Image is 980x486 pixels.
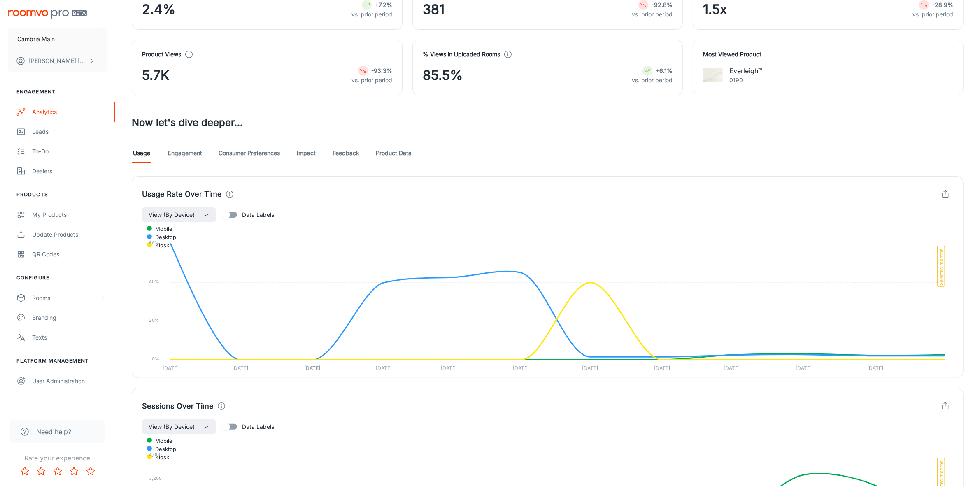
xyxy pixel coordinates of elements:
[513,365,529,372] tspan: [DATE]
[351,10,392,19] p: vs. prior period
[142,188,222,200] h4: Usage Rate Over Time
[163,365,179,372] tspan: [DATE]
[656,67,673,74] strong: +6.1%
[17,35,55,44] p: Cambria Main
[296,143,316,163] a: Impact
[32,333,107,342] div: Texts
[8,10,87,19] img: Roomvo PRO Beta
[724,365,740,372] tspan: [DATE]
[729,76,762,85] p: 0190
[142,50,181,59] h4: Product Views
[8,50,107,72] button: [PERSON_NAME] [PERSON_NAME]
[152,356,159,362] tspan: 0%
[32,313,107,322] div: Branding
[351,76,392,85] p: vs. prior period
[32,230,107,239] div: Update Products
[632,10,673,19] p: vs. prior period
[32,250,107,259] div: QR Codes
[149,233,176,241] span: desktop
[149,240,159,246] tspan: 60%
[36,427,71,437] span: Need help?
[142,400,214,412] h4: Sessions Over Time
[149,445,176,453] span: desktop
[703,50,953,59] h4: Most Viewed Product
[376,143,412,163] a: Product Data
[333,143,359,163] a: Feedback
[7,453,108,463] p: Rate your experience
[632,76,673,85] p: vs. prior period
[729,66,762,76] p: Everleigh™
[441,365,457,372] tspan: [DATE]
[375,1,392,8] strong: +7.2%
[49,463,66,479] button: Rate 3 star
[32,147,107,156] div: To-do
[32,293,100,302] div: Rooms
[149,452,162,458] tspan: 4,000
[149,317,159,323] tspan: 20%
[149,225,172,233] span: mobile
[149,475,162,481] tspan: 3,200
[8,28,107,50] button: Cambria Main
[654,365,670,372] tspan: [DATE]
[82,463,99,479] button: Rate 5 star
[149,210,195,220] span: View (By Device)
[33,463,49,479] button: Rate 2 star
[142,65,170,85] span: 5.7K
[142,207,216,222] button: View (By Device)
[371,67,392,74] strong: -93.3%
[796,365,812,372] tspan: [DATE]
[304,365,320,372] tspan: [DATE]
[132,115,964,130] h3: Now let's dive deeper...
[132,143,151,163] a: Usage
[32,210,107,219] div: My Products
[66,463,82,479] button: Rate 4 star
[376,365,392,372] tspan: [DATE]
[168,143,202,163] a: Engagement
[16,463,33,479] button: Rate 1 star
[149,437,172,444] span: mobile
[652,1,673,8] strong: -92.8%
[912,10,953,19] p: vs. prior period
[32,127,107,136] div: Leads
[242,210,274,219] span: Data Labels
[232,365,248,372] tspan: [DATE]
[932,1,953,8] strong: -28.9%
[219,143,280,163] a: Consumer Preferences
[149,279,159,284] tspan: 40%
[142,419,216,434] button: View (By Device)
[29,56,87,65] p: [PERSON_NAME] [PERSON_NAME]
[703,65,723,85] img: Everleigh™
[32,167,107,176] div: Dealers
[868,365,884,372] tspan: [DATE]
[423,50,500,59] h4: % Views in Uploaded Rooms
[32,377,107,386] div: User Administration
[149,422,195,432] span: View (By Device)
[582,365,598,372] tspan: [DATE]
[423,65,463,85] span: 85.5%
[32,107,107,116] div: Analytics
[242,422,274,431] span: Data Labels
